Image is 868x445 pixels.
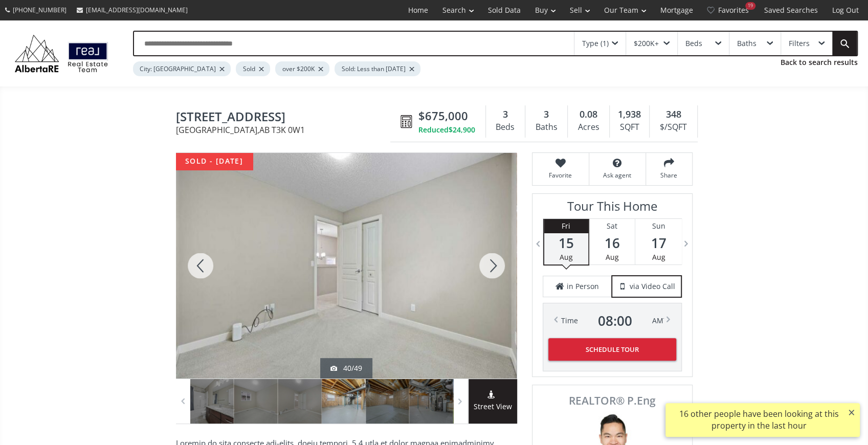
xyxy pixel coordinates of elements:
span: Ask agent [594,171,640,180]
span: [EMAIL_ADDRESS][DOMAIN_NAME] [86,6,188,14]
a: [EMAIL_ADDRESS][DOMAIN_NAME] [72,1,193,19]
div: $200K+ [634,40,659,47]
div: Sold [236,61,270,76]
div: Type (1) [582,40,609,47]
span: Aug [560,252,573,262]
span: [PHONE_NUMBER] [13,6,66,14]
span: 1,938 [618,108,641,121]
div: 16 other people have been looking at this property in the last hour [671,408,847,432]
div: 0.08 [573,108,604,121]
span: Share [651,171,687,180]
div: Sun [635,219,681,233]
img: Logo [10,32,113,75]
div: $/SQFT [655,120,692,135]
span: [GEOGRAPHIC_DATA] , AB T3K 0W1 [176,126,395,134]
div: 3 [491,108,520,121]
span: Aug [606,252,619,262]
div: sold - [DATE] [176,153,253,170]
span: 17 [635,236,681,250]
div: City: [GEOGRAPHIC_DATA] [133,61,231,76]
a: Back to search results [781,57,858,68]
div: 19 [745,2,755,10]
div: Acres [573,120,604,135]
div: Beds [491,120,520,135]
div: Filters [789,40,810,47]
button: Schedule Tour [548,338,676,361]
h3: Tour This Home [543,199,682,218]
span: in Person [567,281,599,292]
span: via Video Call [630,281,675,292]
div: Sold: Less than [DATE] [335,61,420,76]
div: Reduced [418,125,475,135]
div: Fri [544,219,588,233]
div: over $200K [275,61,329,76]
div: Baths [737,40,756,47]
div: SQFT [615,120,644,135]
div: Baths [530,120,562,135]
div: 40/49 [330,363,362,373]
span: Street View [469,401,517,413]
span: REALTOR® P.Eng [544,395,681,406]
span: $675,000 [418,108,468,124]
span: $24,900 [449,125,475,135]
span: Favorite [538,171,584,180]
div: 3 [530,108,562,121]
div: 71 Panton Way NW Calgary, AB T3K 0W1 - Photo 39 of 49 [176,153,517,379]
button: × [843,403,860,421]
div: 348 [655,108,692,121]
span: Aug [652,252,665,262]
span: 16 [589,236,635,250]
span: 15 [544,236,588,250]
div: Time AM [561,314,663,328]
div: Sat [589,219,635,233]
span: 08 : 00 [598,314,632,328]
span: 71 Panton Way NW [176,110,395,126]
div: Beds [685,40,702,47]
